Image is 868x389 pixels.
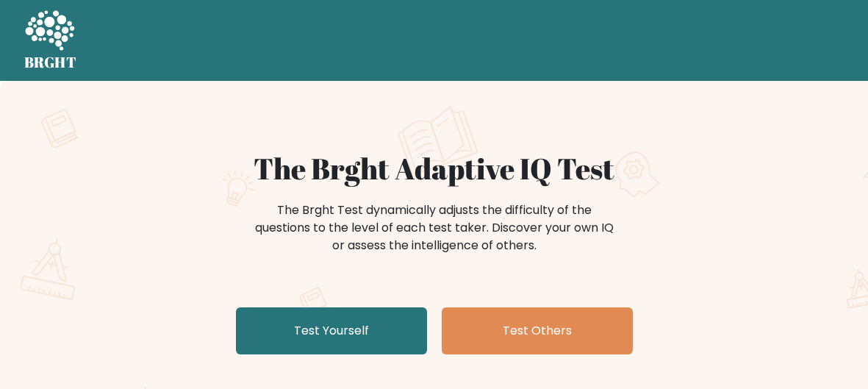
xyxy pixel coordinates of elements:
[442,307,633,354] a: Test Others
[76,151,793,187] h1: The Brght Adaptive IQ Test
[24,6,77,75] a: BRGHT
[236,307,427,354] a: Test Yourself
[251,201,618,254] div: The Brght Test dynamically adjusts the difficulty of the questions to the level of each test take...
[24,54,77,71] h5: BRGHT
